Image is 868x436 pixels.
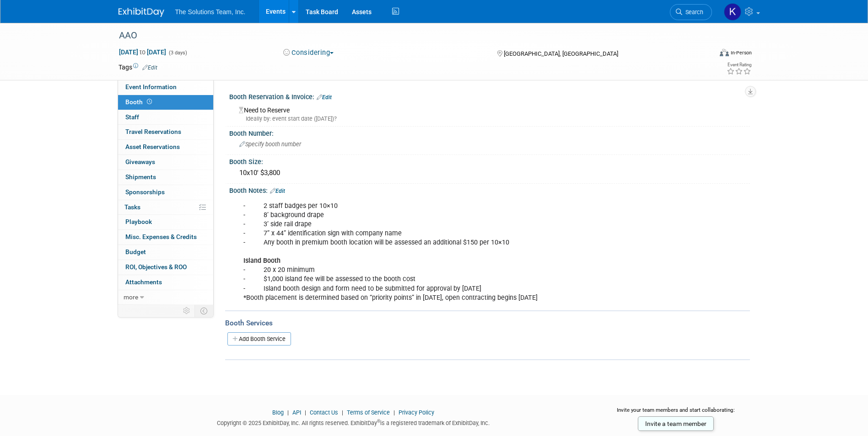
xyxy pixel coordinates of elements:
[682,9,703,16] span: Search
[272,409,284,416] a: Blog
[125,173,156,181] span: Shipments
[168,50,187,56] span: (3 days)
[670,4,712,20] a: Search
[225,318,750,328] div: Booth Services
[125,278,162,286] span: Attachments
[239,141,301,148] span: Specify booth number
[504,50,618,57] span: [GEOGRAPHIC_DATA], [GEOGRAPHIC_DATA]
[229,155,750,166] div: Booth Size:
[118,185,213,200] a: Sponsorships
[638,416,714,431] a: Invite a team member
[145,98,154,105] span: Booth not reserved yet
[602,406,750,420] div: Invite your team members and start collaborating:
[118,230,213,245] a: Misc. Expenses & Credits
[125,158,155,165] span: Giveaways
[347,409,390,416] a: Terms of Service
[125,128,181,135] span: Travel Reservations
[229,127,750,138] div: Booth Number:
[116,27,698,44] div: AAO
[237,197,649,307] div: - 2 staff badges per 10×10 - 8’ background drape - 3’ side rail drape - 7” x 44” identification s...
[119,8,164,17] img: ExhibitDay
[118,155,213,170] a: Giveaways
[243,257,280,265] b: Island Booth
[138,48,147,56] span: to
[239,115,743,123] div: Ideally by: event start date ([DATE])?
[175,8,246,16] span: The Solutions Team, Inc.
[118,170,213,185] a: Shipments
[302,409,308,416] span: |
[125,248,146,255] span: Budget
[280,48,337,58] button: Considering
[118,80,213,95] a: Event Information
[118,275,213,290] a: Attachments
[179,305,195,317] td: Personalize Event Tab Strip
[125,143,180,150] span: Asset Reservations
[310,409,338,416] a: Contact Us
[125,188,165,196] span: Sponsorships
[119,63,157,72] td: Tags
[399,409,434,416] a: Privacy Policy
[377,419,380,424] sup: ®
[724,3,741,21] img: Kaelon Harris
[720,49,729,56] img: Format-Inperson.png
[118,260,213,275] a: ROI, Objectives & ROO
[285,409,291,416] span: |
[227,332,291,346] a: Add Booth Service
[125,83,177,90] span: Event Information
[125,263,187,271] span: ROI, Objectives & ROO
[229,184,750,196] div: Booth Notes:
[119,48,167,56] span: [DATE] [DATE]
[125,113,139,121] span: Staff
[391,409,397,416] span: |
[118,215,213,229] a: Playbook
[118,95,213,110] a: Booth
[118,140,213,154] a: Asset Reservations
[229,90,750,102] div: Booth Reservation & Invoice:
[292,409,301,416] a: API
[236,103,743,123] div: Need to Reserve
[730,49,752,56] div: In-Person
[125,98,154,106] span: Booth
[118,290,213,305] a: more
[727,63,751,67] div: Event Rating
[142,64,157,71] a: Edit
[270,188,285,194] a: Edit
[340,409,345,416] span: |
[119,417,589,427] div: Copyright © 2025 ExhibitDay, Inc. All rights reserved. ExhibitDay is a registered trademark of Ex...
[236,166,743,180] div: 10x10′ $3,800
[194,305,213,317] td: Toggle Event Tabs
[125,233,197,240] span: Misc. Expenses & Credits
[118,110,213,125] a: Staff
[658,48,752,61] div: Event Format
[118,125,213,139] a: Travel Reservations
[125,218,152,225] span: Playbook
[124,293,138,301] span: more
[118,200,213,215] a: Tasks
[124,203,140,211] span: Tasks
[118,245,213,260] a: Budget
[317,94,332,101] a: Edit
